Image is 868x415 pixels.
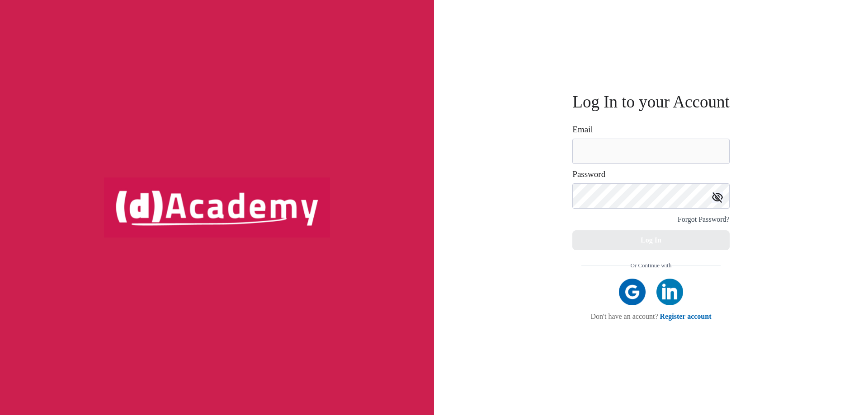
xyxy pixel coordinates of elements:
[672,265,721,266] img: line
[619,279,646,305] img: google icon
[678,213,730,226] div: Forgot Password?
[572,94,729,109] h3: Log In to your Account
[572,230,729,250] button: Log In
[572,170,605,179] label: Password
[104,177,330,237] img: logo
[630,259,671,272] span: Or Continue with
[660,312,712,320] a: Register account
[572,125,593,134] label: Email
[641,234,661,247] div: Log In
[656,279,683,305] img: linkedIn icon
[712,192,723,203] img: icon
[581,265,630,266] img: line
[581,312,720,321] div: Don't have an account?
